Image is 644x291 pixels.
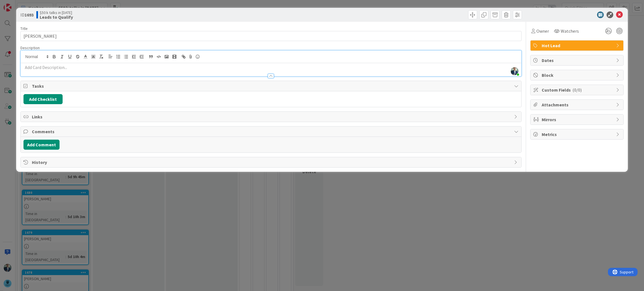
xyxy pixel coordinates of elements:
[20,45,40,50] span: Description
[23,140,60,150] button: Add Comment
[40,15,73,19] b: Leads to Qualify
[32,128,512,135] span: Comments
[572,87,582,93] span: ( 0/0 )
[542,57,613,64] span: Dates
[561,28,579,34] span: Watchers
[12,1,25,8] span: Support
[542,42,613,49] span: Hot Lead
[511,67,518,75] img: pOu5ulPuOl6OOpGbiWwolM69nWMwQGHi.jpeg
[542,87,613,93] span: Custom Fields
[542,101,613,108] span: Attachments
[32,159,512,166] span: History
[542,116,613,123] span: Mirrors
[40,10,73,15] span: $50 k talks in [DATE]
[542,131,613,138] span: Metrics
[32,113,512,120] span: Links
[25,12,34,18] b: 1693
[23,94,63,104] button: Add Checklist
[20,26,28,31] label: Title
[536,28,549,34] span: Owner
[20,31,522,41] input: type card name here...
[542,72,613,78] span: Block
[32,83,512,89] span: Tasks
[20,11,34,18] span: ID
